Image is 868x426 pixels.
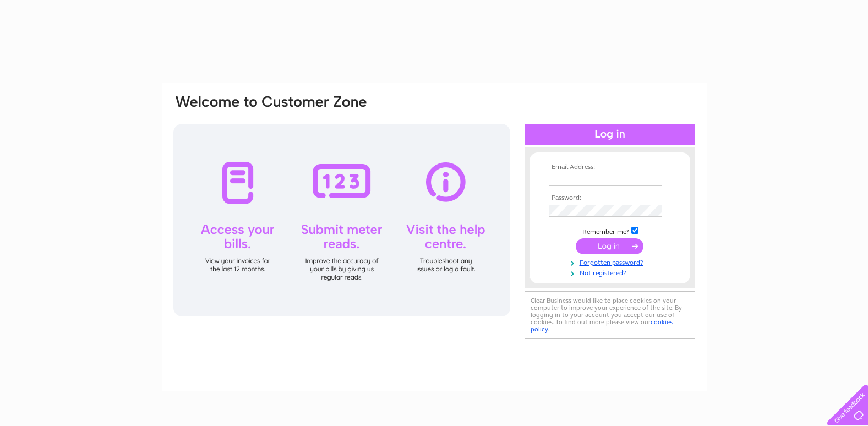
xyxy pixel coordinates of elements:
input: Submit [576,238,643,254]
div: Clear Business would like to place cookies on your computer to improve your experience of the sit... [525,291,695,339]
a: Not registered? [549,267,674,277]
a: cookies policy [531,318,673,333]
th: Password: [546,194,674,202]
th: Email Address: [546,163,674,171]
td: Remember me? [546,225,674,236]
a: Forgotten password? [549,256,674,267]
